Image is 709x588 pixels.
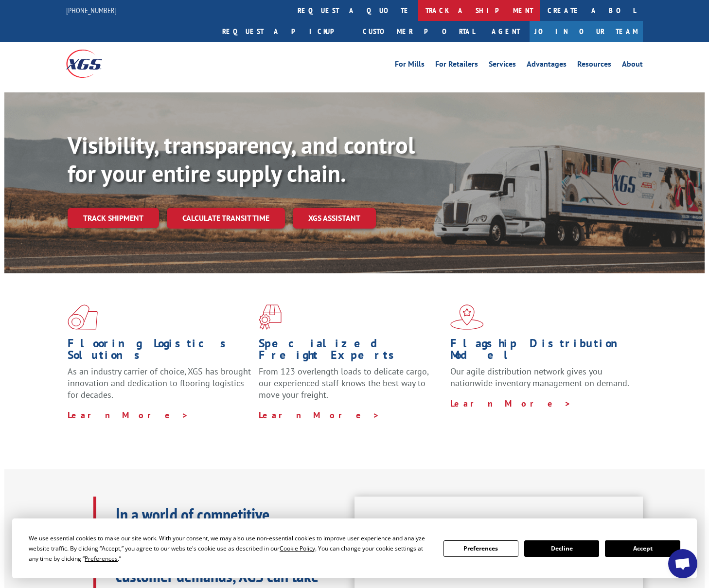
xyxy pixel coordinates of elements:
a: Join Our Team [530,21,643,42]
div: We use essential cookies to make our site work. With your consent, we may also use non-essential ... [29,533,431,564]
span: Cookie Policy [280,544,315,552]
a: Calculate transit time [167,208,285,229]
button: Accept [605,540,680,557]
img: xgs-icon-total-supply-chain-intelligence-red [68,304,98,330]
a: Request a pickup [215,21,355,42]
h1: Flagship Distribution Model [450,338,634,366]
button: Preferences [443,540,518,557]
a: Advantages [527,60,567,71]
a: For Retailers [435,60,478,71]
a: Resources [577,60,611,71]
img: xgs-icon-flagship-distribution-model-red [450,304,484,330]
p: From 123 overlength loads to delicate cargo, our experienced staff knows the best way to move you... [259,366,443,409]
a: Agent [482,21,530,42]
img: xgs-icon-focused-on-flooring-red [259,304,282,330]
a: For Mills [395,60,425,71]
div: Cookie Consent Prompt [12,518,697,578]
b: Visibility, transparency, and control for your entire supply chain. [68,130,415,188]
h1: Specialized Freight Experts [259,338,443,366]
a: Track shipment [68,208,159,228]
a: Learn More > [68,410,189,421]
a: About [622,60,643,71]
a: [PHONE_NUMBER] [66,5,117,15]
span: As an industry carrier of choice, XGS has brought innovation and dedication to flooring logistics... [68,366,251,400]
a: Services [489,60,516,71]
span: Preferences [85,554,118,563]
a: XGS ASSISTANT [293,208,376,229]
h1: Flooring Logistics Solutions [68,338,251,366]
a: Customer Portal [355,21,482,42]
button: Decline [524,540,599,557]
span: Our agile distribution network gives you nationwide inventory management on demand. [450,366,629,389]
a: Learn More > [259,410,380,421]
div: Open chat [668,549,697,578]
a: Learn More > [450,398,571,409]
